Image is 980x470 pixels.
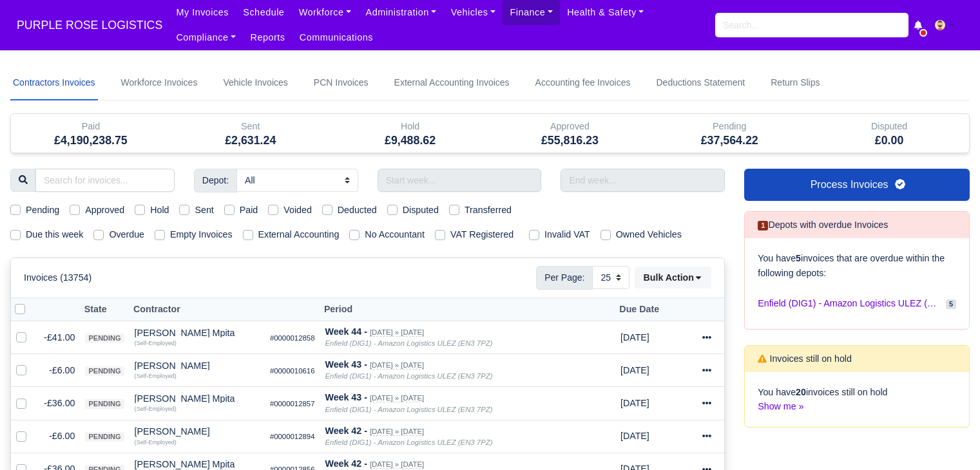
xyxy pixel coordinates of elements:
[80,297,129,321] th: State
[819,134,959,147] h5: £0.00
[744,169,970,201] a: Process Invoices
[243,25,292,50] a: Reports
[340,134,481,147] h5: £9,488.62
[620,365,649,375] span: 1 month from now
[499,134,640,147] h5: £55,816.23
[340,119,481,134] div: Hold
[745,372,969,428] div: You have invoices still on hold
[270,367,315,375] small: #0000010616
[758,401,803,411] a: Show me »
[325,438,492,446] i: Enfield (DIG1) - Amazon Logistics ULEZ (EN3 7PZ)
[85,334,124,343] span: pending
[26,203,59,218] label: Pending
[320,297,615,321] th: Period
[258,227,340,242] label: External Accounting
[403,203,439,218] label: Disputed
[135,328,260,337] div: [PERSON_NAME] Mpita
[659,134,800,147] h5: £37,564.22
[758,221,768,230] span: 1
[135,427,260,436] div: [PERSON_NAME]
[370,361,424,370] small: [DATE] » [DATE]
[325,406,492,413] i: Enfield (DIG1) - Amazon Logistics ULEZ (EN3 7PZ)
[135,373,177,379] small: (Self-Employed)
[135,406,177,412] small: (Self-Employed)
[635,267,711,288] button: Bulk Action
[135,439,177,446] small: (Self-Employed)
[758,220,888,230] h6: Depots with overdue Invoices
[490,114,649,153] div: Approved
[809,114,969,153] div: Disputed
[10,12,169,38] span: PURPLE ROSE LOGISTICS
[150,203,169,218] label: Hold
[195,203,213,218] label: Sent
[180,119,321,134] div: Sent
[758,291,956,316] a: Enfield (DIG1) - Amazon Logistics ULEZ (EN3 7PZ) 5
[649,114,809,153] div: Pending
[499,119,640,134] div: Approved
[194,169,237,192] span: Depot:
[758,353,852,364] h6: Invoices still on hold
[768,66,822,100] a: Return Slips
[325,426,367,436] strong: Week 42 -
[796,253,801,263] strong: 5
[311,66,371,100] a: PCN Invoices
[370,328,424,337] small: [DATE] » [DATE]
[171,114,331,153] div: Sent
[130,297,265,321] th: Contractor
[109,227,144,242] label: Overdue
[325,372,492,380] i: Enfield (DIG1) - Amazon Logistics ULEZ (EN3 7PZ)
[365,227,425,242] label: No Accountant
[544,227,590,242] label: Invalid VAT
[135,394,260,403] div: [PERSON_NAME] Mpita
[370,428,424,436] small: [DATE] » [DATE]
[620,398,649,408] span: 1 month from now
[37,321,80,354] td: -£41.00
[270,334,315,342] small: #0000012858
[85,203,124,218] label: Approved
[240,203,258,218] label: Paid
[135,460,260,469] div: [PERSON_NAME] Mpita
[758,251,956,281] p: You have invoices that are overdue within the following depots:
[338,203,377,218] label: Deducted
[653,66,747,100] a: Deductions Statement
[946,299,956,309] span: 5
[119,66,200,100] a: Workforce Invoices
[169,25,243,50] a: Compliance
[561,169,725,192] input: End week...
[616,227,682,242] label: Owned Vehicles
[85,366,124,376] span: pending
[620,431,649,441] span: 1 month from now
[270,400,315,408] small: #0000012857
[715,13,908,37] input: Search...
[135,340,177,346] small: (Self-Employed)
[37,387,80,420] td: -£36.00
[325,359,367,370] strong: Week 43 -
[465,203,512,218] label: Transferred
[21,119,161,134] div: Paid
[220,66,290,100] a: Vehicle Invoices
[620,332,649,343] span: 1 month from now
[533,66,633,100] a: Accounting fee Invoices
[180,134,321,147] h5: £2,631.24
[35,169,175,192] input: Search for invoices...
[370,460,424,469] small: [DATE] » [DATE]
[325,458,367,469] strong: Week 42 -
[325,326,367,337] strong: Week 44 -
[11,114,171,153] div: Paid
[85,399,124,409] span: pending
[370,394,424,402] small: [DATE] » [DATE]
[283,203,312,218] label: Voided
[392,66,512,100] a: External Accounting Invoices
[615,297,682,321] th: Due Date
[325,392,367,402] strong: Week 43 -
[85,432,124,442] span: pending
[135,361,260,370] div: [PERSON_NAME]
[37,354,80,387] td: -£6.00
[378,169,542,192] input: Start week...
[10,13,169,38] a: PURPLE ROSE LOGISTICS
[758,296,941,311] span: Enfield (DIG1) - Amazon Logistics ULEZ (EN3 7PZ)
